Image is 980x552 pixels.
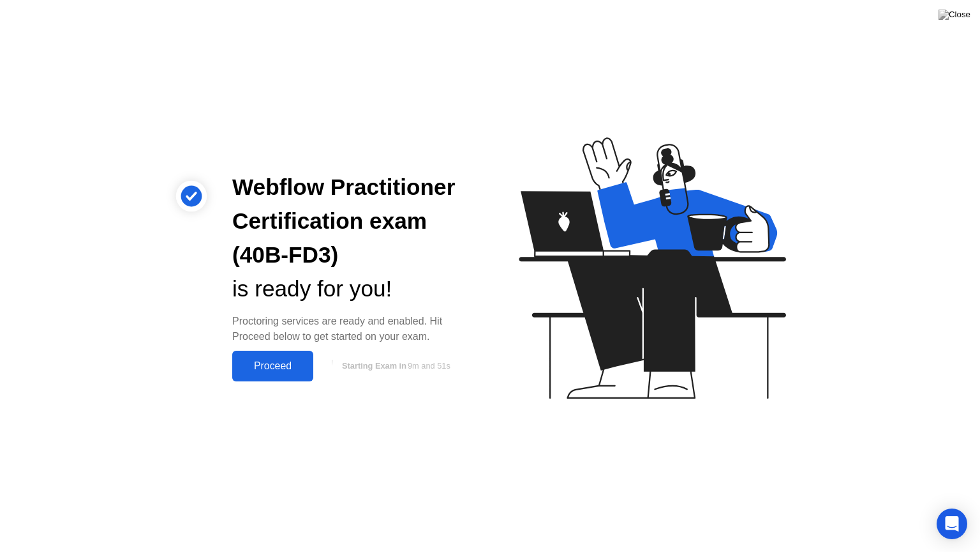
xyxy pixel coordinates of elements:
div: Proctoring services are ready and enabled. Hit Proceed below to get started on your exam. [232,314,470,344]
div: Open Intercom Messenger [937,509,967,539]
div: Proceed [236,360,309,372]
img: Close [939,10,970,20]
span: 9m and 51s [408,361,450,371]
button: Starting Exam in9m and 51s [320,354,470,378]
div: Webflow Practitioner Certification exam (40B-FD3) [232,171,470,272]
button: Proceed [232,351,313,381]
div: is ready for you! [232,272,470,306]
